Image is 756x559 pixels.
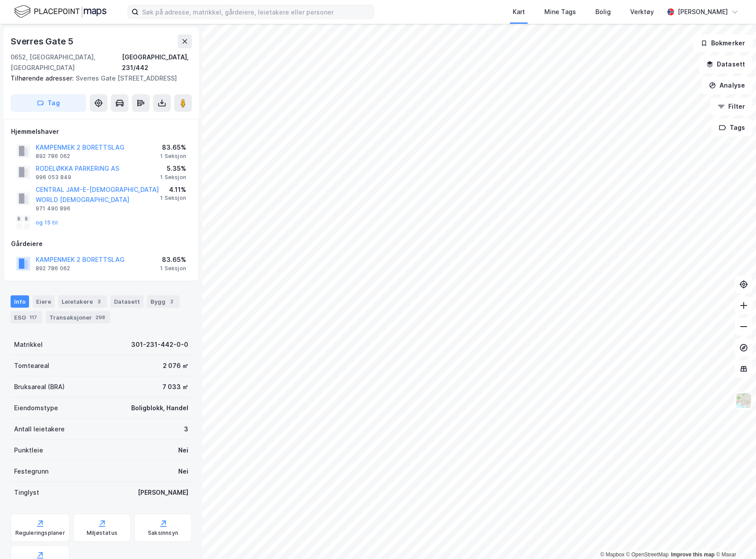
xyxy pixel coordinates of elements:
div: Reguleringsplaner [15,530,65,537]
div: 2 [167,297,176,306]
div: 1 Seksjon [160,153,186,160]
div: Tomteareal [14,360,49,371]
div: 3 [95,297,103,306]
div: Eiere [33,295,55,308]
a: OpenStreetMap [626,552,669,558]
div: Nei [178,445,188,456]
div: Transaksjoner [46,311,110,324]
div: Bygg [147,295,180,308]
button: Bokmerker [693,34,752,52]
img: logo.f888ab2527a4732fd821a326f86c7f29.svg [14,4,106,19]
div: Festegrunn [14,466,48,477]
div: Kart [513,7,525,17]
button: Analyse [701,77,752,94]
div: 3 [184,424,188,434]
div: ESG [11,311,42,324]
div: Leietakere [58,295,107,308]
img: Z [735,392,752,409]
div: Verktøy [630,7,654,17]
div: Sverres Gate 5 [11,34,75,48]
div: 892 786 062 [36,153,70,160]
button: Filter [710,98,752,115]
div: Tinglyst [14,487,39,498]
div: 298 [94,313,107,322]
div: 4.11% [160,184,186,195]
div: [PERSON_NAME] [138,487,188,498]
div: Antall leietakere [14,424,65,434]
div: 83.65% [160,142,186,153]
div: Bolig [595,7,611,17]
div: Boligblokk, Handel [131,403,188,413]
div: 7 033 ㎡ [162,382,188,392]
div: 5.35% [160,163,186,174]
div: Datasett [110,295,143,308]
div: Gårdeiere [11,239,191,249]
div: 1 Seksjon [160,265,186,272]
span: Tilhørende adresser: [11,74,76,82]
div: 996 053 849 [36,174,71,181]
div: Eiendomstype [14,403,58,413]
div: Sverres Gate [STREET_ADDRESS] [11,73,185,84]
div: 1 Seksjon [160,174,186,181]
div: Punktleie [14,445,43,456]
div: 83.65% [160,254,186,265]
button: Tags [712,119,752,136]
div: 0652, [GEOGRAPHIC_DATA], [GEOGRAPHIC_DATA] [11,52,122,73]
div: Miljøstatus [87,530,117,537]
input: Søk på adresse, matrikkel, gårdeiere, leietakere eller personer [139,5,374,18]
button: Tag [11,94,86,112]
div: [PERSON_NAME] [678,7,728,17]
div: Nei [178,466,188,477]
div: Matrikkel [14,339,43,350]
div: [GEOGRAPHIC_DATA], 231/442 [122,52,192,73]
div: 1 Seksjon [160,195,186,202]
div: 301-231-442-0-0 [131,339,188,350]
div: 971 490 896 [36,205,70,212]
div: Mine Tags [544,7,576,17]
div: 892 786 062 [36,265,70,272]
button: Datasett [699,55,752,73]
div: 117 [28,313,39,322]
div: Info [11,295,29,308]
div: 2 076 ㎡ [163,360,188,371]
div: Bruksareal (BRA) [14,382,65,392]
div: Saksinnsyn [148,530,178,537]
a: Mapbox [600,552,624,558]
div: Hjemmelshaver [11,126,191,137]
a: Improve this map [671,552,715,558]
iframe: Chat Widget [712,517,756,559]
